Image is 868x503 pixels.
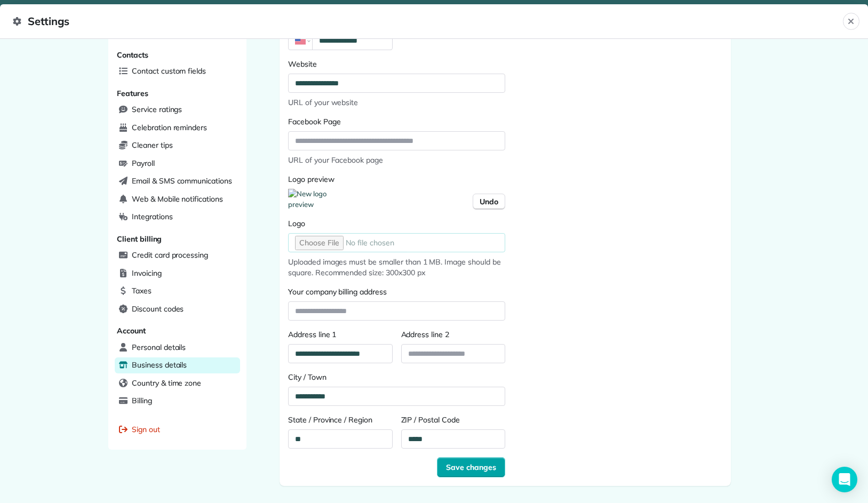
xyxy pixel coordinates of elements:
[115,209,240,225] a: Integrations
[480,196,498,207] span: Undo
[401,329,506,340] label: Address line 2
[115,376,240,392] a: Country & time zone
[288,286,505,297] label: Your company billing address
[132,250,208,260] span: Credit card processing
[132,395,152,406] span: Billing
[132,122,207,133] span: Celebration reminders
[117,89,148,98] span: Features
[446,462,496,473] span: Save changes
[115,422,240,438] a: Sign out
[132,140,173,150] span: Cleaner tips
[115,63,240,79] a: Contact custom fields
[132,342,186,353] span: Personal details
[115,301,240,317] a: Discount codes
[132,158,155,169] span: Payroll
[288,414,393,425] label: State / Province / Region
[288,189,341,210] img: New logo preview
[115,120,240,136] a: Celebration reminders
[115,393,240,409] a: Billing
[115,156,240,172] a: Payroll
[132,194,223,204] span: Web & Mobile notifications
[115,191,240,207] a: Web & Mobile notifications
[437,457,505,477] button: Save changes
[117,50,148,60] span: Contacts
[115,357,240,373] a: Business details
[117,326,146,336] span: Account
[115,247,240,264] a: Credit card processing
[401,414,506,425] label: ZIP / Postal Code
[473,194,505,210] button: Undo
[832,467,857,492] div: Open Intercom Messenger
[288,116,505,127] label: Facebook Page
[115,102,240,118] a: Service ratings
[132,378,201,388] span: Country & time zone
[843,13,859,30] button: Close
[288,372,505,382] label: City / Town
[115,283,240,299] a: Taxes
[288,59,505,69] label: Website
[288,257,505,278] span: Uploaded images must be smaller than 1 MB. Image should be square. Recommended size: 300x300 px
[288,218,505,229] label: Logo
[132,211,173,222] span: Integrations
[115,266,240,282] a: Invoicing
[132,285,152,296] span: Taxes
[115,173,240,189] a: Email & SMS communications
[115,340,240,356] a: Personal details
[115,138,240,154] a: Cleaner tips
[132,268,162,278] span: Invoicing
[132,104,182,115] span: Service ratings
[132,175,232,186] span: Email & SMS communications
[132,360,187,370] span: Business details
[132,66,206,76] span: Contact custom fields
[132,424,160,435] span: Sign out
[288,155,505,165] span: URL of your Facebook page
[288,97,505,108] span: URL of your website
[288,329,393,340] label: Address line 1
[13,13,843,30] span: Settings
[117,234,162,244] span: Client billing
[132,304,184,314] span: Discount codes
[288,174,341,185] label: Logo preview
